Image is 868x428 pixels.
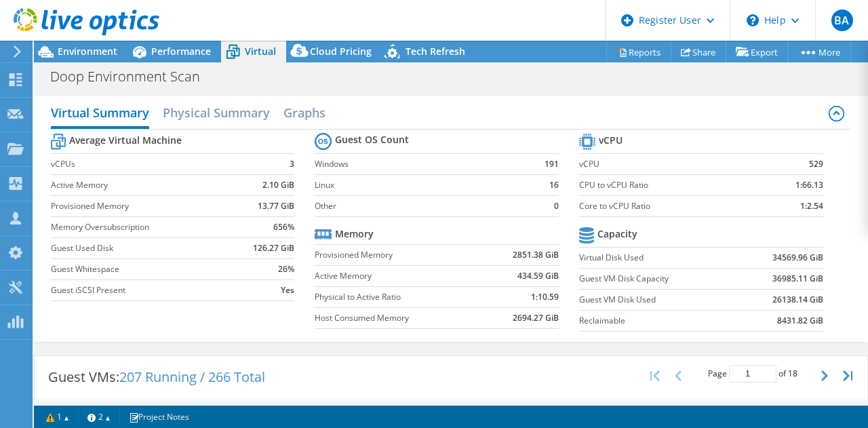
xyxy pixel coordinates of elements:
b: 434.59 GiB [517,269,559,283]
span: Cloud Pricing [310,45,372,58]
label: Guest Whitespace [51,262,236,276]
a: Reports [606,41,671,62]
span: Environment [58,45,117,58]
span: Performance [151,45,211,58]
b: 2.10 GiB [262,178,294,192]
label: Guest iSCSI Present [51,284,236,297]
label: Guest Used Disk [51,241,236,255]
label: CPU to vCPU Ratio [579,178,759,192]
input: jump to page [729,365,776,383]
b: 656% [273,220,294,234]
a: More [788,41,851,62]
b: 36985.11 GiB [772,272,823,286]
b: 8431.82 GiB [777,314,823,328]
a: Share [671,41,726,62]
b: 2851.38 GiB [513,248,559,262]
h2: Graphs [283,99,325,126]
h2: Virtual Summary [51,99,149,129]
label: Reclaimable [579,314,738,328]
label: Core to vCPU Ratio [579,199,759,213]
label: Provisioned Memory [315,248,482,262]
b: 1:66.13 [795,178,823,192]
span: Virtual [245,45,276,58]
label: Guest VM Disk Capacity [579,272,738,286]
b: 1:2.54 [800,199,823,213]
label: Provisioned Memory [51,199,236,213]
a: 1 [37,408,79,425]
label: Physical to Active Ratio [315,290,482,304]
label: Linux [315,178,526,192]
b: 1:10.59 [531,290,559,304]
b: 191 [545,157,559,171]
label: Active Memory [51,178,236,192]
label: Memory Oversubscription [51,220,236,234]
label: Guest VM Disk Used [579,293,738,307]
b: Memory [335,227,374,241]
svg: \n [747,14,759,26]
b: 26% [278,262,294,276]
span: Tech Refresh [406,45,465,58]
label: Virtual Disk Used [579,251,738,265]
label: vCPUs [51,157,236,171]
b: Yes [281,284,294,297]
b: 13.77 GiB [258,199,294,213]
h2: Physical Summary [163,99,270,126]
span: BA [831,9,853,31]
label: Other [315,199,526,213]
label: Active Memory [315,269,482,283]
h1: Doop Environment Scan [44,69,221,84]
b: 0 [554,199,559,213]
label: Windows [315,157,526,171]
b: 3 [290,157,294,171]
b: Capacity [597,227,637,241]
label: Host Consumed Memory [315,311,482,325]
a: Export [726,41,789,62]
b: Average Virtual Machine [69,134,182,147]
b: vCPU [599,134,623,147]
b: 26138.14 GiB [772,293,823,307]
a: 2 [78,408,120,425]
a: Project Notes [119,408,199,425]
b: 529 [809,157,823,171]
span: Page of [708,365,797,383]
b: 16 [549,178,559,192]
b: Guest OS Count [335,133,409,147]
span: 18 [788,368,797,379]
b: 34569.96 GiB [772,251,823,265]
div: Guest VMs: [35,356,279,398]
label: vCPU [579,157,759,171]
b: 126.27 GiB [253,241,294,255]
b: 2694.27 GiB [513,311,559,325]
span: 207 Running / 266 Total [119,368,265,386]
